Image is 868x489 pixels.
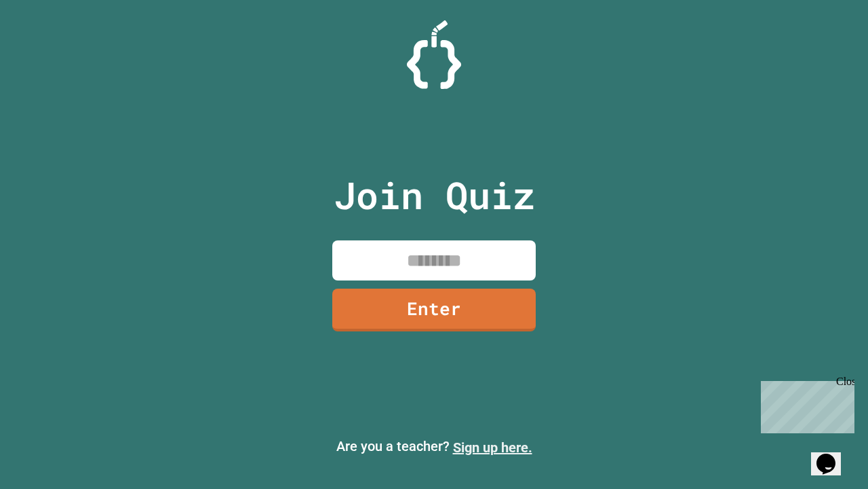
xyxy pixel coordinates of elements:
p: Join Quiz [334,167,535,223]
iframe: chat widget [811,435,854,475]
a: Enter [332,289,536,331]
a: Sign up here. [453,439,532,456]
iframe: chat widget [755,376,854,433]
div: Chat with us now!Close [5,5,94,86]
p: Are you a teacher? [11,436,857,458]
img: Logo.svg [407,20,461,89]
